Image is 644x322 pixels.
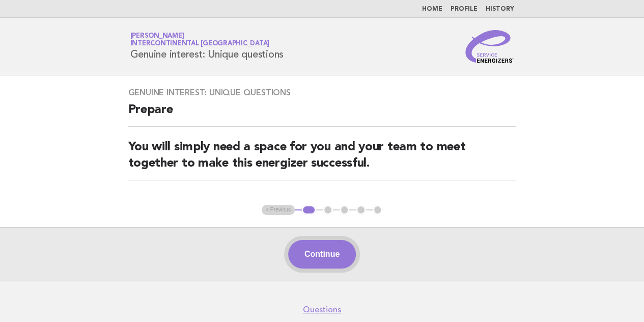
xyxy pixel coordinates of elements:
h3: Genuine interest: Unique questions [128,88,516,98]
img: Service Energizers [465,30,514,63]
h1: Genuine interest: Unique questions [130,33,284,60]
a: Questions [303,305,341,315]
button: 1 [301,205,316,215]
a: Profile [451,6,478,12]
a: History [486,6,514,12]
a: [PERSON_NAME]InterContinental [GEOGRAPHIC_DATA] [130,33,270,47]
h2: Prepare [128,102,516,127]
button: Continue [288,240,356,269]
a: Home [422,6,442,12]
span: InterContinental [GEOGRAPHIC_DATA] [130,41,270,47]
h2: You will simply need a space for you and your team to meet together to make this energizer succes... [128,139,516,180]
